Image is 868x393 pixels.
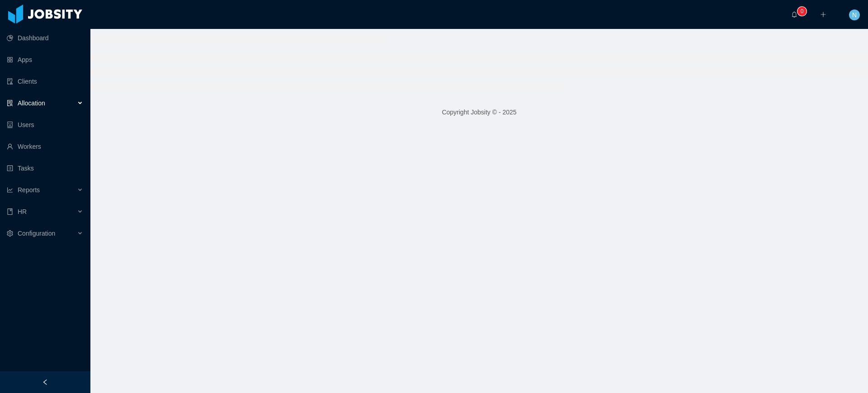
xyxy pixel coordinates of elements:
[820,11,826,18] i: icon: plus
[7,51,83,69] a: icon: appstoreApps
[7,208,13,215] i: icon: book
[7,159,83,177] a: icon: profileTasks
[797,7,807,16] sup: 0
[18,208,27,215] span: HR
[7,116,83,134] a: icon: robotUsers
[90,97,868,128] footer: Copyright Jobsity © - 2025
[852,9,857,20] span: N
[7,137,83,156] a: icon: userWorkers
[18,186,40,194] span: Reports
[18,99,45,107] span: Allocation
[18,230,55,237] span: Configuration
[7,230,13,237] i: icon: setting
[7,100,13,106] i: icon: solution
[7,72,83,90] a: icon: auditClients
[791,11,797,18] i: icon: bell
[7,187,13,193] i: icon: line-chart
[7,29,83,47] a: icon: pie-chartDashboard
